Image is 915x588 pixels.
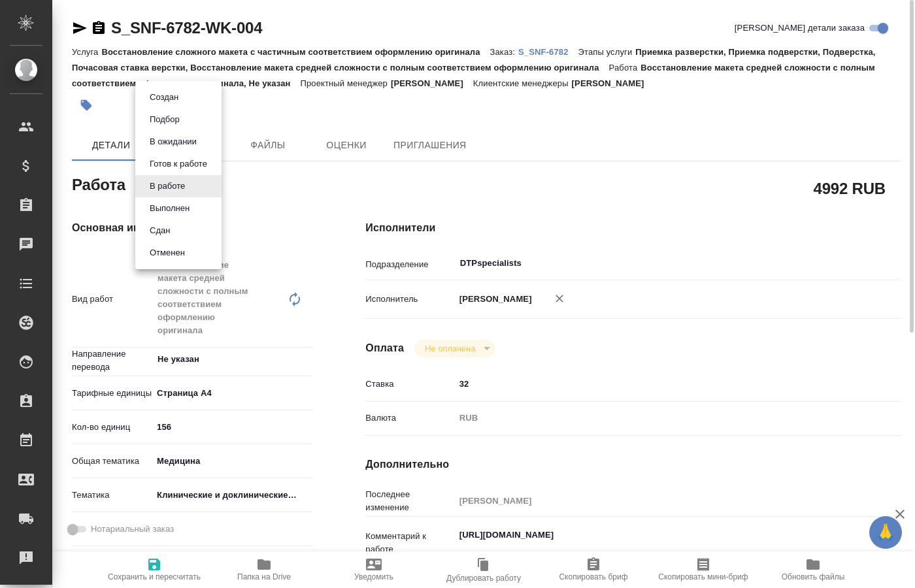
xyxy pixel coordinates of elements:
[146,112,184,127] button: Подбор
[146,179,189,193] button: В работе
[146,201,193,216] button: Выполнен
[146,135,201,149] button: В ожидании
[146,157,211,171] button: Готов к работе
[146,246,189,260] button: Отменен
[146,223,174,238] button: Сдан
[146,90,182,105] button: Создан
